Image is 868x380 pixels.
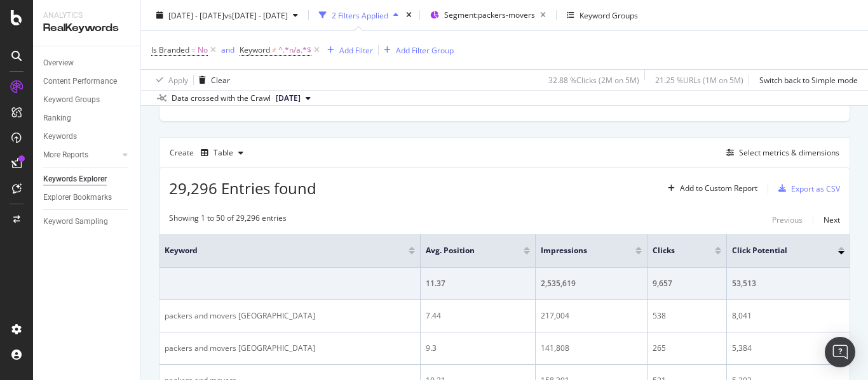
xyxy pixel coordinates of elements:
[425,5,551,25] button: Segment:packers-movers
[168,10,224,20] span: [DATE] - [DATE]
[276,93,301,104] span: 2025 Aug. 4th
[43,112,132,125] a: Ranking
[653,245,695,256] span: Clicks
[732,278,844,289] div: 53,513
[169,213,287,228] div: Showing 1 to 50 of 29,296 entries
[403,9,414,22] div: times
[211,74,230,85] div: Clear
[379,43,454,58] button: Add Filter Group
[43,215,132,228] a: Keyword Sampling
[541,278,642,289] div: 2,535,619
[240,44,270,55] span: Keyword
[214,149,233,157] div: Table
[426,245,505,256] span: Avg. Position
[271,91,316,106] button: [DATE]
[653,343,721,354] div: 265
[541,245,616,256] span: Impressions
[773,178,840,199] button: Export as CSV
[396,44,454,55] div: Add Filter Group
[224,10,288,20] span: vs [DATE] - [DATE]
[43,173,107,186] div: Keywords Explorer
[580,10,638,20] div: Keyword Groups
[43,10,130,21] div: Analytics
[194,70,230,90] button: Clear
[824,214,840,225] div: Next
[43,191,112,204] div: Explorer Bookmarks
[663,178,757,199] button: Add to Custom Report
[198,41,208,59] span: No
[548,74,639,85] div: 32.88 % Clicks ( 2M on 5M )
[172,93,271,104] div: Data crossed with the Crawl
[754,70,858,90] button: Switch back to Simple mode
[562,5,643,25] button: Keyword Groups
[170,143,248,163] div: Create
[314,5,403,25] button: 2 Filters Applied
[43,56,132,70] a: Overview
[43,75,132,88] a: Content Performance
[151,70,188,90] button: Apply
[339,44,373,55] div: Add Filter
[426,310,530,322] div: 7.44
[168,74,188,85] div: Apply
[541,310,642,322] div: 217,004
[739,147,839,158] div: Select metrics & dimensions
[191,44,196,55] span: =
[151,44,189,55] span: Is Branded
[43,130,132,143] a: Keywords
[165,343,415,354] div: packers and movers [GEOGRAPHIC_DATA]
[732,343,844,354] div: 5,384
[272,44,276,55] span: ≠
[791,183,840,194] div: Export as CSV
[426,343,530,354] div: 9.3
[721,145,839,161] button: Select metrics & dimensions
[43,173,132,186] a: Keywords Explorer
[759,74,858,85] div: Switch back to Simple mode
[732,245,819,256] span: Click Potential
[165,245,390,256] span: Keyword
[653,310,721,322] div: 538
[196,143,248,163] button: Table
[732,310,844,322] div: 8,041
[43,130,77,143] div: Keywords
[541,343,642,354] div: 141,808
[655,74,743,85] div: 21.25 % URLs ( 1M on 5M )
[151,5,303,25] button: [DATE] - [DATE]vs[DATE] - [DATE]
[43,56,74,70] div: Overview
[824,213,840,228] button: Next
[43,148,119,162] a: More Reports
[43,93,132,107] a: Keyword Groups
[444,10,535,20] span: Segment: packers-movers
[43,215,108,228] div: Keyword Sampling
[43,75,117,88] div: Content Performance
[825,337,855,367] div: Open Intercom Messenger
[43,148,88,162] div: More Reports
[43,93,100,107] div: Keyword Groups
[332,10,388,20] div: 2 Filters Applied
[680,185,757,192] div: Add to Custom Report
[426,278,530,289] div: 11.37
[322,43,373,58] button: Add Filter
[43,112,71,125] div: Ranking
[772,214,803,225] div: Previous
[221,44,234,56] button: and
[653,278,721,289] div: 9,657
[43,191,132,204] a: Explorer Bookmarks
[169,178,316,199] span: 29,296 Entries found
[165,310,415,322] div: packers and movers [GEOGRAPHIC_DATA]
[43,21,130,36] div: RealKeywords
[772,213,803,228] button: Previous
